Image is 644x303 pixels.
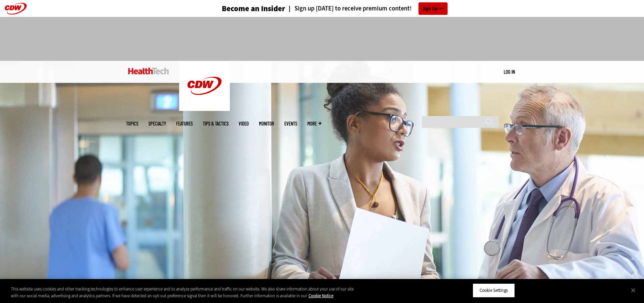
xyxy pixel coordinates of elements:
[309,293,333,299] a: More information about your privacy
[284,121,297,126] a: Events
[196,5,285,13] a: Become an Insider
[259,121,274,126] a: MonITor
[176,121,193,126] a: Features
[419,2,448,15] a: Sign Up
[126,121,138,126] span: Topics
[504,68,515,75] div: User menu
[203,121,229,126] a: Tips & Tactics
[307,121,321,126] span: More
[179,61,230,111] img: Home
[222,5,285,13] h3: Become an Insider
[239,121,249,126] a: Video
[473,283,515,298] button: Cookie Settings
[179,106,230,113] a: CDW
[148,121,166,126] span: Specialty
[128,68,169,74] img: Home
[285,5,412,12] a: Sign up [DATE] to receive premium content!
[504,69,515,75] a: Log in
[11,286,354,299] div: This website uses cookies and other tracking technologies to enhance user experience and to analy...
[626,283,641,298] button: Close
[199,24,445,54] iframe: advertisement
